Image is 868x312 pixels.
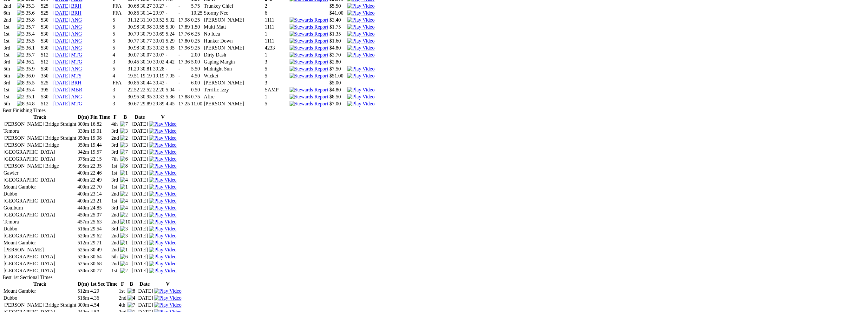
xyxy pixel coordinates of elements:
[120,240,128,246] img: 1
[149,191,176,197] img: Play Video
[191,31,203,37] td: 6.25
[329,17,346,23] td: $3.40
[149,121,176,127] img: Play Video
[25,59,40,65] td: 36.2
[178,17,190,23] td: 17.98
[41,3,53,9] td: 525
[120,233,128,239] img: 3
[154,302,181,308] img: Play Video
[17,59,24,65] img: 4
[264,31,289,37] td: 1
[347,94,375,99] a: View replay
[149,268,176,274] img: Play Video
[264,59,289,65] td: 3
[127,59,140,65] td: 30.45
[290,45,328,51] img: Stewards Report
[347,38,375,43] a: View replay
[112,3,127,9] td: FFA
[140,3,152,9] td: 30.27
[149,261,176,266] a: View replay
[191,52,203,58] td: 2.00
[149,177,176,183] img: Play Video
[25,3,40,9] td: 35.3
[166,31,178,37] td: 5.24
[149,247,176,253] img: Play Video
[53,101,70,106] a: [DATE]
[191,38,203,44] td: 0.25
[149,191,176,196] a: View replay
[178,73,190,79] td: -
[71,87,82,92] a: MBR
[166,3,178,9] td: -
[25,52,40,58] td: 35.7
[140,24,152,30] td: 30.98
[140,73,152,79] td: 19.19
[204,59,264,65] td: Gaping Margin
[41,24,53,30] td: 530
[153,66,165,72] td: 30.28
[53,66,70,71] a: [DATE]
[153,10,165,16] td: 29.97
[3,31,16,37] td: 1st
[71,80,82,85] a: BRH
[191,45,203,51] td: 9.25
[347,17,375,23] img: Play Video
[53,38,70,43] a: [DATE]
[25,73,40,79] td: 36.0
[71,73,82,78] a: MTS
[120,261,128,267] img: 4
[127,38,140,44] td: 30.77
[71,3,82,9] a: BRH
[149,219,176,224] a: View replay
[149,212,176,218] img: Play Video
[120,163,128,169] img: 8
[149,156,176,162] img: Play Video
[3,73,16,79] td: 5th
[120,205,128,211] img: 4
[149,233,176,238] a: View replay
[53,94,70,99] a: [DATE]
[127,31,140,37] td: 30.79
[347,87,375,93] img: Play Video
[127,288,135,294] img: 8
[166,24,178,30] td: 5.30
[53,80,70,85] a: [DATE]
[290,52,328,58] img: Stewards Report
[178,10,190,16] td: -
[149,226,176,231] a: View replay
[149,135,176,141] img: Play Video
[3,52,16,58] td: 1st
[166,52,178,58] td: -
[149,219,176,225] img: Play Video
[71,38,82,43] a: ANG
[120,254,128,260] img: 6
[347,31,375,37] a: View replay
[71,17,82,23] a: ANG
[17,87,24,93] img: 4
[347,31,375,37] img: Play Video
[149,247,176,252] a: Watch Replay on Watchdog
[120,184,128,190] img: 1
[178,52,190,58] td: -
[120,135,128,141] img: 2
[347,45,375,51] img: Play Video
[112,59,127,65] td: 3
[347,87,375,92] a: View replay
[17,10,24,16] img: 5
[204,17,264,23] td: [PERSON_NAME]
[17,31,24,37] img: 3
[120,170,128,176] img: 1
[17,24,24,30] img: 2
[71,24,82,30] a: ANG
[127,17,140,23] td: 31.12
[71,31,82,37] a: ANG
[178,45,190,51] td: 17.96
[149,261,176,267] img: Play Video
[191,17,203,23] td: 0.25
[53,59,70,64] a: [DATE]
[71,66,82,71] a: ANG
[140,38,152,44] td: 30.77
[166,38,178,44] td: 5.29
[153,59,165,65] td: 30.02
[347,24,375,30] img: Play Video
